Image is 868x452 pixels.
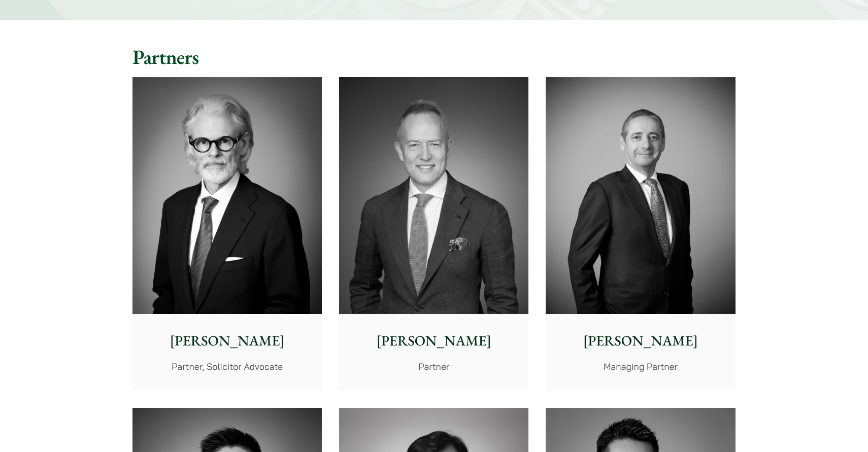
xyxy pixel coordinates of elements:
[132,45,736,69] h2: Partners
[554,360,727,373] p: Managing Partner
[339,77,528,391] a: [PERSON_NAME] Partner
[347,360,520,373] p: Partner
[347,330,520,352] p: [PERSON_NAME]
[141,360,314,373] p: Partner, Solicitor Advocate
[554,330,727,352] p: [PERSON_NAME]
[132,77,322,391] a: [PERSON_NAME] Partner, Solicitor Advocate
[141,330,314,352] p: [PERSON_NAME]
[546,77,735,391] a: [PERSON_NAME] Managing Partner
